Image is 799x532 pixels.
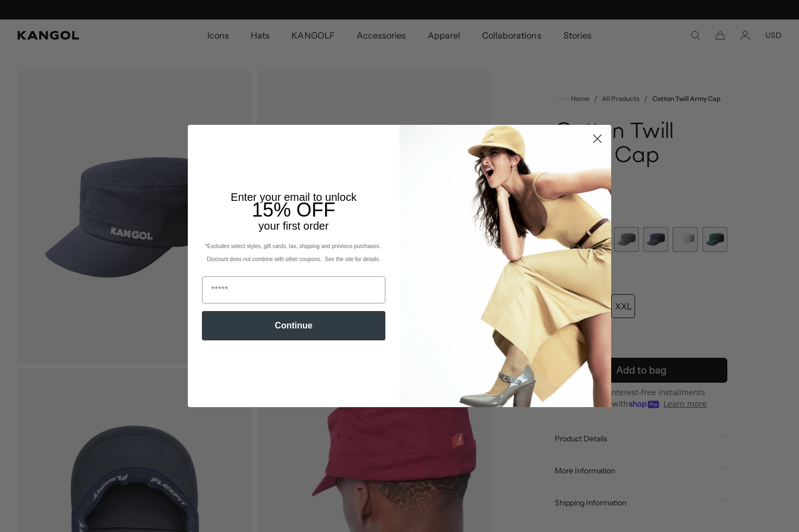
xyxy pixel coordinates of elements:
[205,243,382,262] span: *Excludes select styles, gift cards, tax, shipping and previous purchases. Discount does not comb...
[231,191,357,203] span: Enter your email to unlock
[252,199,335,221] span: 15% OFF
[258,220,328,232] span: your first order
[202,276,385,303] input: Email
[202,311,385,340] button: Continue
[399,125,611,407] img: 93be19ad-e773-4382-80b9-c9d740c9197f.jpeg
[588,129,607,148] button: Close dialog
